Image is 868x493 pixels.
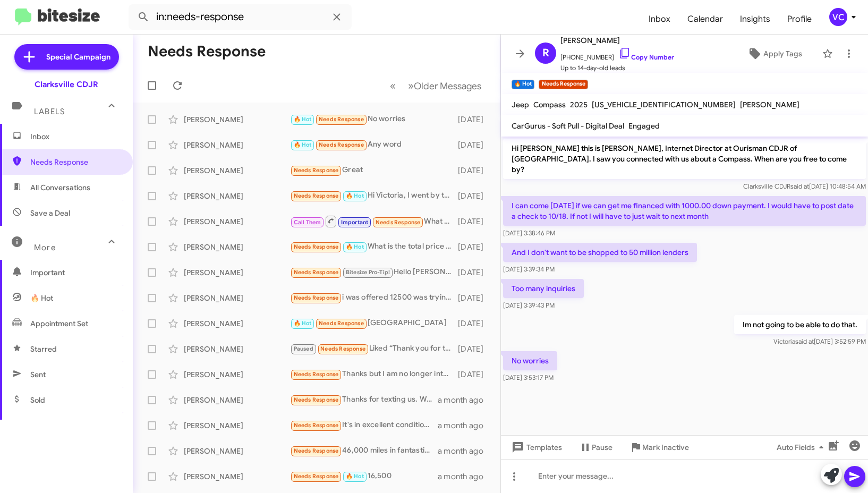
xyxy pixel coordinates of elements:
[346,473,364,480] span: 🔥 Hot
[294,116,312,123] span: 🔥 Hot
[290,215,457,228] div: What steps
[438,446,492,456] div: a month ago
[457,216,492,227] div: [DATE]
[438,420,492,431] div: a month ago
[294,371,339,378] span: Needs Response
[503,139,866,179] p: Hi [PERSON_NAME] this is [PERSON_NAME], Internet Director at Ourisman CDJR of [GEOGRAPHIC_DATA]. ...
[294,345,313,352] span: Paused
[14,44,119,70] a: Special Campaign
[503,196,866,226] p: I can come [DATE] if we can get me financed with 1000.00 down payment. I would have to post date ...
[30,131,121,142] span: Inbox
[30,293,53,303] span: 🔥 Hot
[743,182,866,190] span: Clarksville CDJR [DATE] 10:48:54 AM
[503,351,557,370] p: No worries
[319,320,364,327] span: Needs Response
[184,369,290,380] div: [PERSON_NAME]
[30,318,88,329] span: Appointment Set
[35,79,98,90] div: Clarksville CDJR
[294,396,339,403] span: Needs Response
[542,45,549,62] span: R
[731,4,779,35] span: Insights
[384,75,488,97] nav: Page navigation example
[290,317,457,329] div: [GEOGRAPHIC_DATA]
[346,192,364,199] span: 🔥 Hot
[294,167,339,174] span: Needs Response
[46,52,110,62] span: Special Campaign
[290,139,457,151] div: Any word
[790,182,809,190] span: said at
[779,4,820,35] a: Profile
[184,293,290,303] div: [PERSON_NAME]
[640,4,679,35] a: Inbox
[30,208,70,218] span: Save a Deal
[512,121,624,131] span: CarGurus - Soft Pull - Digital Deal
[457,140,492,150] div: [DATE]
[763,44,802,63] span: Apply Tags
[512,100,529,109] span: Jeep
[294,473,339,480] span: Needs Response
[503,243,697,262] p: And I don't want to be shopped to 50 million lenders
[34,107,65,116] span: Labels
[734,315,866,334] p: Im not going to be able to do that.
[768,438,836,457] button: Auto Fields
[509,438,562,457] span: Templates
[560,63,674,73] span: Up to 14-day-old leads
[184,395,290,405] div: [PERSON_NAME]
[501,438,571,457] button: Templates
[503,373,554,381] span: [DATE] 3:53:17 PM
[30,344,57,354] span: Starred
[408,79,414,92] span: »
[560,34,674,47] span: [PERSON_NAME]
[795,337,814,345] span: said at
[320,345,365,352] span: Needs Response
[30,267,121,278] span: Important
[184,165,290,176] div: [PERSON_NAME]
[829,8,847,26] div: VC
[414,80,481,92] span: Older Messages
[129,4,352,30] input: Search
[402,75,488,97] button: Next
[679,4,731,35] a: Calendar
[184,140,290,150] div: [PERSON_NAME]
[503,279,584,298] p: Too many inquiries
[438,395,492,405] div: a month ago
[184,446,290,456] div: [PERSON_NAME]
[294,294,339,301] span: Needs Response
[503,301,555,309] span: [DATE] 3:39:43 PM
[290,113,457,125] div: No worries
[184,114,290,125] div: [PERSON_NAME]
[30,182,90,193] span: All Conversations
[290,241,457,253] div: What is the total price for this car, including all fees?
[571,438,621,457] button: Pause
[30,369,46,380] span: Sent
[457,267,492,278] div: [DATE]
[777,438,828,457] span: Auto Fields
[628,121,660,131] span: Engaged
[592,438,612,457] span: Pause
[438,471,492,482] div: a month ago
[148,43,266,60] h1: Needs Response
[184,267,290,278] div: [PERSON_NAME]
[503,229,555,237] span: [DATE] 3:38:46 PM
[740,100,799,109] span: [PERSON_NAME]
[376,219,421,226] span: Needs Response
[512,80,534,89] small: 🔥 Hot
[341,219,369,226] span: Important
[184,318,290,329] div: [PERSON_NAME]
[457,191,492,201] div: [DATE]
[184,344,290,354] div: [PERSON_NAME]
[294,269,339,276] span: Needs Response
[30,395,45,405] span: Sold
[290,445,438,457] div: 46,000 miles in fantastic condition. How much??
[319,141,364,148] span: Needs Response
[731,44,817,63] button: Apply Tags
[184,191,290,201] div: [PERSON_NAME]
[539,80,588,89] small: Needs Response
[621,438,697,457] button: Mark Inactive
[384,75,402,97] button: Previous
[457,293,492,303] div: [DATE]
[570,100,588,109] span: 2025
[319,116,364,123] span: Needs Response
[560,47,674,63] span: [PHONE_NUMBER]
